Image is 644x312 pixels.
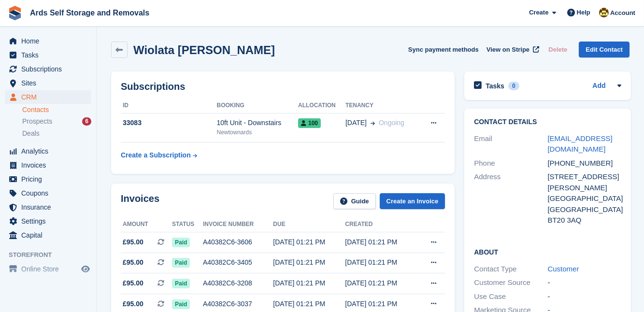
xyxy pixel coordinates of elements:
a: menu [5,34,91,48]
span: Paid [172,258,190,268]
span: Sites [21,76,79,90]
span: Prospects [22,117,52,126]
div: 33083 [121,118,217,128]
span: Insurance [21,200,79,214]
a: menu [5,186,91,200]
th: Booking [217,98,298,113]
span: Home [21,34,79,48]
span: £95.00 [123,237,143,247]
a: Ards Self Storage and Removals [26,5,153,21]
th: Tenancy [345,98,420,113]
div: A40382C6-3208 [203,278,273,288]
div: [GEOGRAPHIC_DATA] [547,204,621,215]
a: menu [5,262,91,276]
a: menu [5,62,91,76]
div: 0 [508,82,519,90]
th: Due [273,217,345,232]
div: Newtownards [217,128,298,137]
a: View on Stripe [483,42,541,57]
div: [DATE] 01:21 PM [345,278,417,288]
div: [DATE] 01:21 PM [345,237,417,247]
span: Paid [172,299,190,309]
span: [DATE] [345,118,367,128]
th: Amount [121,217,172,232]
div: [GEOGRAPHIC_DATA] [547,193,621,204]
a: Edit Contact [579,42,630,57]
span: Settings [21,214,79,228]
h2: Tasks [486,82,504,90]
div: Use Case [474,291,547,302]
div: Customer Source [474,277,547,288]
a: menu [5,90,91,104]
a: Customer [547,265,579,273]
div: 10ft Unit - Downstairs [217,118,298,128]
div: [DATE] 01:21 PM [273,257,345,268]
div: A40382C6-3037 [203,299,273,309]
div: Email [474,133,547,155]
h2: Invoices [121,193,159,209]
span: Deals [22,129,40,138]
span: Online Store [21,262,79,276]
div: Phone [474,158,547,169]
a: Preview store [80,263,91,275]
span: Account [610,8,635,18]
a: menu [5,228,91,242]
div: - [547,291,621,302]
span: Coupons [21,186,79,200]
h2: Subscriptions [121,81,445,92]
span: £95.00 [123,278,143,288]
div: Create a Subscription [121,150,191,160]
div: [DATE] 01:21 PM [273,299,345,309]
h2: About [474,247,621,256]
span: Storefront [9,250,96,260]
span: Create [529,8,548,17]
div: [PHONE_NUMBER] [547,158,621,169]
img: Mark McFerran [599,8,609,17]
span: Analytics [21,144,79,158]
a: Prospects 6 [22,116,91,127]
th: Invoice number [203,217,273,232]
a: Add [592,81,605,92]
span: Help [577,8,590,17]
span: 100 [298,118,321,128]
div: [DATE] 01:21 PM [273,237,345,247]
span: £95.00 [123,299,143,309]
a: Create a Subscription [121,146,197,164]
div: A40382C6-3405 [203,257,273,268]
a: menu [5,172,91,186]
th: Status [172,217,203,232]
div: [DATE] 01:21 PM [345,299,417,309]
a: Create an Invoice [380,193,445,209]
a: menu [5,158,91,172]
div: A40382C6-3606 [203,237,273,247]
div: Contact Type [474,264,547,275]
span: View on Stripe [487,45,530,55]
div: [DATE] 01:21 PM [345,257,417,268]
a: Guide [333,193,376,209]
button: Sync payment methods [408,42,479,57]
div: [STREET_ADDRESS][PERSON_NAME] [547,171,621,193]
a: menu [5,144,91,158]
th: Created [345,217,417,232]
span: Capital [21,228,79,242]
div: BT20 3AQ [547,215,621,226]
span: Paid [172,238,190,247]
a: Deals [22,128,91,139]
div: [DATE] 01:21 PM [273,278,345,288]
span: Paid [172,279,190,288]
span: Invoices [21,158,79,172]
span: Ongoing [379,119,404,127]
a: menu [5,76,91,90]
div: - [547,277,621,288]
div: Address [474,171,547,226]
span: CRM [21,90,79,104]
a: menu [5,200,91,214]
span: Tasks [21,48,79,62]
h2: Contact Details [474,118,621,126]
h2: Wiolata [PERSON_NAME] [133,43,275,57]
th: ID [121,98,217,113]
a: menu [5,48,91,62]
img: stora-icon-8386f47178a22dfd0bd8f6a31ec36ba5ce8667c1dd55bd0f319d3a0aa187defe.svg [8,6,22,20]
a: Contacts [22,105,91,114]
div: 6 [82,117,91,126]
